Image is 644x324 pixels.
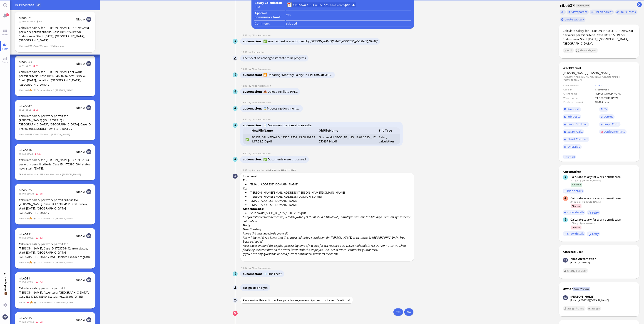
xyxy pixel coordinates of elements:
[378,134,400,145] td: Salary calculation
[243,231,412,244] p: I hope this message finds you well. I'm writing to let you know that the requested salary calcula...
[86,317,91,322] img: NA
[263,90,298,94] span: 📤 Uploading file to PPT...
[604,130,626,134] span: Deployment P...
[233,39,238,44] img: Nibo Automation
[76,62,85,66] span: Nibo A
[86,17,91,22] img: NA
[245,194,412,199] li: [PERSON_NAME][EMAIL_ADDRESS][DOMAIN_NAME]
[241,118,249,121] span: 13:17
[36,20,43,23] span: 6h
[76,17,85,21] span: Nibo A
[19,104,32,108] a: nibo5347
[563,96,594,100] td: Work canton
[287,2,292,7] img: Grunewald_SECO_BS_p25_13.08.2025.pdf
[563,48,574,53] button: edit
[263,123,313,127] strong: 📄 Document processing results:
[563,114,581,119] a: Job Desc.
[245,203,412,207] li: [EMAIL_ADDRESS][DOMAIN_NAME]
[243,286,268,290] span: assign to analyst
[36,236,44,239] span: 14d
[26,108,33,111] span: 5d
[563,155,576,159] a: view all
[233,56,238,61] img: Automation
[249,34,252,37] span: by
[570,196,635,200] div: Calculate salary for work permit case
[599,107,609,112] a: CV
[563,250,583,254] div: Affected user
[563,231,586,236] button: show details
[563,84,594,87] td: Case Number
[620,10,637,14] span: link subtask
[249,266,252,269] span: by
[243,73,263,77] span: automation
[573,287,590,291] span: Case Workers
[563,92,594,95] td: Client name
[563,71,586,75] span: [PERSON_NAME]
[37,88,52,92] span: Case Workers
[599,129,627,134] a: Deployment P...
[595,88,635,91] td: 1755019558
[19,16,32,20] a: nibo5371
[317,127,378,134] th: OldFileName
[243,106,263,110] span: automation
[249,101,252,104] span: by
[76,318,85,322] span: Nibo A
[560,10,566,15] button: Copy ticket nibo5371 link to clipboard
[567,130,583,134] span: Salary Calc.
[587,306,601,311] button: assign
[15,2,36,8] span: In progress
[287,2,356,7] lob-view: Grunewald_SECO_BS_p25_13.08.2025.pdf
[19,172,40,176] span: Action Required
[27,236,36,239] span: 14d
[26,64,33,67] span: 2d
[567,107,580,111] span: Passport
[393,308,403,316] button: Yes
[563,258,568,263] img: Nibo Automation
[378,127,400,134] th: File Type
[604,107,607,111] span: CV
[19,152,27,155] span: 15d
[33,132,49,136] span: Case Workers
[51,132,70,136] span: [PERSON_NAME]
[252,118,271,121] span: automation@nibo.ai
[233,72,238,77] img: Nibo Automation
[595,84,602,87] a: 11058
[19,60,32,64] span: nibo5353
[19,188,32,192] span: nibo5325
[249,118,252,121] span: by
[570,294,594,299] div: [PERSON_NAME]
[241,50,249,54] span: 13:16
[60,172,61,176] span: /
[252,266,271,269] span: automation@nibo.ai
[590,10,614,15] button: unlink parent
[33,44,49,48] span: Case Workers
[19,20,27,23] span: 18h
[404,308,413,316] button: No
[243,252,412,256] p: If you have any questions or need further assistance, please let me know.
[563,287,573,291] div: Owner
[560,17,586,22] button: create subtask
[37,261,52,264] span: Case Workers
[243,215,255,219] strong: Subject:
[570,217,635,222] div: Calculate salary for work permit case
[587,71,610,75] span: [PERSON_NAME]
[27,280,36,284] span: 15d
[263,106,300,110] span: ⌛Processing documents...
[19,276,32,280] span: nibo5311
[49,44,51,48] span: /
[76,278,85,282] span: Nibo A
[19,198,91,215] div: Calculate salary per work permit criteria for [PERSON_NAME], Case ID 1753884121, status new, star...
[76,190,85,194] span: Nibo A
[604,122,619,126] span: Empl. Conf.
[241,67,249,70] span: 13:16
[19,232,32,236] span: nibo5321
[587,232,600,236] button: retry
[571,204,582,208] span: Aborted
[243,157,263,161] span: automation
[243,123,263,127] span: automation
[19,316,32,320] a: nibo5315
[252,67,271,70] span: automation@nibo.ai
[245,211,412,215] li: Grunewald_SECO_BS_p25_13.08.2025.pdf
[567,137,588,141] span: Client Contract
